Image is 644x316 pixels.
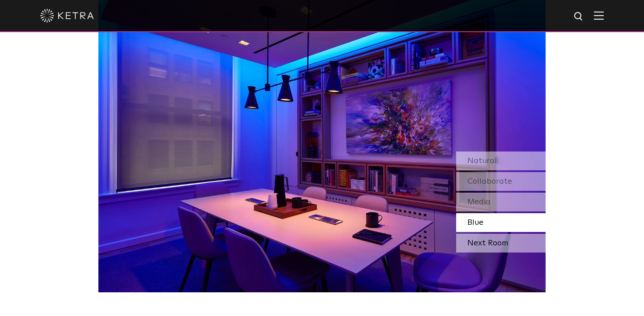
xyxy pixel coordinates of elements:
span: Natural [467,157,497,165]
img: Hamburger%20Nav.svg [594,11,604,20]
img: ketra-logo-2019-white [40,9,94,22]
div: Next Room [456,234,546,253]
span: Collaborate [467,177,512,185]
img: search icon [573,11,585,22]
span: Blue [467,219,483,227]
span: Media [467,198,491,206]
